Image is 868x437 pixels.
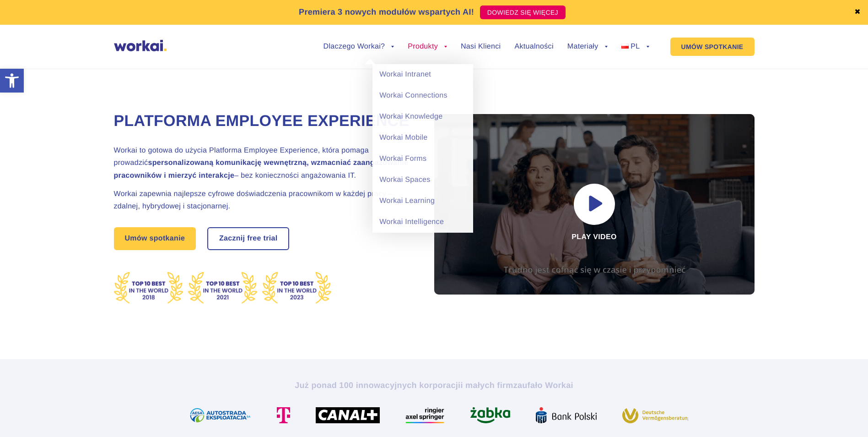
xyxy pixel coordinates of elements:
i: i małych firm [460,381,513,390]
a: Workai Intelligence [372,212,473,233]
p: Premiera 3 nowych modułów wspartych AI! [299,6,474,18]
a: Workai Mobile [372,127,473,148]
span: PL [631,43,640,50]
a: Nasi Klienci [461,43,501,50]
a: Materiały [567,43,608,50]
a: Aktualności [514,43,553,50]
div: Play video [434,114,755,295]
strong: spersonalizowaną komunikację wewnętrzną, wzmacniać zaangażowanie pracowników i mierzyć interakcje [114,159,409,179]
a: Zacznij free trial [208,228,289,249]
a: DOWIEDZ SIĘ WIĘCEJ [480,5,566,19]
a: UMÓW SPOTKANIE [670,38,755,56]
a: ✖ [854,9,861,16]
h2: Workai to gotowa do użycia Platforma Employee Experience, która pomaga prowadzić – bez koniecznoś... [114,144,411,182]
a: Produkty [408,43,447,50]
h2: Workai zapewnia najlepsze cyfrowe doświadczenia pracownikom w każdej pracy – zdalnej, hybrydowej ... [114,188,411,213]
iframe: Popup CTA [5,358,252,432]
a: Dlaczego Workai? [323,43,394,50]
a: Workai Knowledge [372,106,473,127]
a: Workai Forms [372,148,473,169]
h2: Już ponad 100 innowacyjnych korporacji zaufało Workai [180,380,688,391]
a: Workai Learning [372,191,473,212]
a: Workai Connections [372,85,473,106]
a: Umów spotkanie [114,227,196,250]
a: Workai Intranet [372,64,473,85]
a: Workai Spaces [372,169,473,191]
h1: Platforma Employee Experience [114,111,411,132]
